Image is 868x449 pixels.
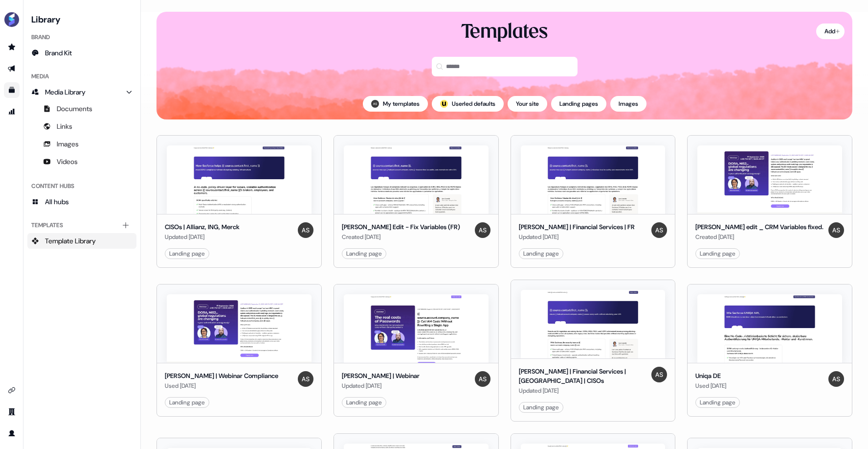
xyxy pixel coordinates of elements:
button: Sara | Financial Services | France | CISOs[PERSON_NAME] | Financial Services | [GEOGRAPHIC_DATA] ... [511,280,676,422]
a: Documents [27,101,136,117]
a: All hubs [27,194,136,210]
div: Templates [461,20,548,45]
div: Content Hubs [27,178,136,194]
button: Landing pages [551,96,606,112]
button: userled logo;Userled defaults [432,96,504,112]
button: Sara | Financial Services | FR[PERSON_NAME] | Financial Services | FRUpdated [DATE]AntoniLanding ... [511,135,676,268]
a: Go to prospects [4,39,20,55]
a: Media Library [27,84,136,100]
a: Go to outbound experience [4,61,20,76]
div: Used [DATE] [165,381,278,391]
div: Uniqa DE [695,371,726,381]
div: Landing page [346,249,382,259]
div: Brand [27,29,136,45]
img: Antoni [371,100,379,108]
span: Images [57,139,79,149]
button: My templates [363,96,428,112]
div: [PERSON_NAME] | Webinar [342,371,420,381]
div: Landing page [346,398,382,407]
img: Sara | Webinar Compliance [167,294,312,363]
span: Documents [57,104,92,114]
img: Antoni [298,371,313,387]
img: Sara | Financial Services | France | CISOs [521,290,666,358]
img: Sara | Financial Services | FR [521,145,666,214]
button: Images [610,96,646,112]
div: [PERSON_NAME] | Financial Services | FR [519,222,635,232]
button: Ryan edit _ CRM Variables fixed. [PERSON_NAME] edit _ CRM Variables fixed.Created [DATE]AntoniLan... [687,135,852,268]
img: userled logo [440,100,448,108]
div: Updated [DATE] [342,381,420,391]
span: Template Library [45,236,96,246]
img: Antoni [475,222,490,238]
div: Landing page [169,249,205,259]
div: Landing page [169,398,205,407]
div: [PERSON_NAME] Edit - Fix Variables (FR) [342,222,460,232]
a: Links [27,118,136,134]
span: Brand Kit [45,48,72,58]
div: Updated [DATE] [519,232,635,242]
button: Uniqa DEUniqa DEUsed [DATE]AntoniLanding page [687,280,852,422]
div: Landing page [523,402,559,412]
div: Media [27,69,136,84]
a: Images [27,136,136,152]
div: Used [DATE] [695,381,726,391]
div: [PERSON_NAME] | Webinar Compliance [165,371,278,381]
div: Landing page [523,249,559,259]
div: CISOs | Allianz, ING, Merck [165,222,240,232]
img: Sara | Webinar [344,294,489,363]
a: Go to integrations [4,382,20,398]
div: Updated [DATE] [165,232,240,242]
div: Landing page [700,249,735,259]
a: Go to team [4,404,20,420]
button: Sara | Webinar[PERSON_NAME] | WebinarUpdated [DATE]AntoniLanding page [334,280,499,422]
div: [PERSON_NAME] edit _ CRM Variables fixed. [695,222,823,232]
button: Sara | Webinar Compliance[PERSON_NAME] | Webinar ComplianceUsed [DATE]AntoniLanding page [156,280,322,422]
span: Media Library [45,87,86,97]
img: Uniqa DE [697,294,842,363]
img: Ryan Edit - Fix Variables (FR) [344,145,489,214]
button: CISOs | Allianz, ING, MerckCISOs | Allianz, ING, MerckUpdated [DATE]AntoniLanding page [156,135,322,268]
div: Created [DATE] [342,232,460,242]
button: Your site [508,96,547,112]
img: Antoni [828,371,844,387]
div: Landing page [700,398,735,407]
a: Brand Kit [27,45,136,61]
button: Ryan Edit - Fix Variables (FR)[PERSON_NAME] Edit - Fix Variables (FR)Created [DATE]AntoniLanding ... [334,135,499,268]
img: Antoni [475,371,490,387]
img: CISOs | Allianz, ING, Merck [167,145,312,214]
span: Videos [57,157,78,166]
a: Go to profile [4,425,20,441]
div: Created [DATE] [695,232,823,242]
div: Templates [27,217,136,233]
a: Go to templates [4,82,20,98]
span: All hubs [45,197,69,207]
img: Antoni [298,222,313,238]
div: [PERSON_NAME] | Financial Services | [GEOGRAPHIC_DATA] | CISOs [519,367,648,386]
div: Updated [DATE] [519,386,648,396]
img: Antoni [651,367,667,382]
button: Add [816,24,845,39]
span: Links [57,121,72,131]
img: Ryan edit _ CRM Variables fixed. [697,145,842,214]
h3: Library [27,12,136,25]
a: Template Library [27,233,136,249]
img: Antoni [651,222,667,238]
img: Antoni [828,222,844,238]
a: Go to attribution [4,104,20,119]
a: Videos [27,154,136,169]
div: ; [440,100,448,108]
